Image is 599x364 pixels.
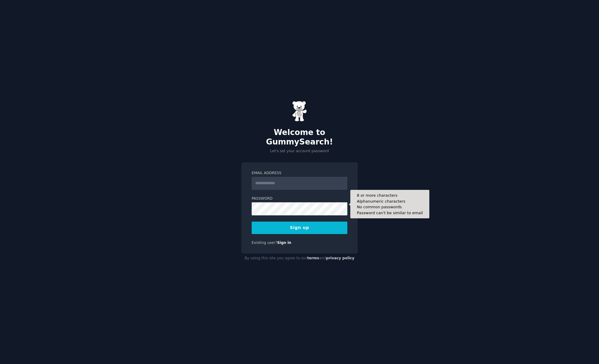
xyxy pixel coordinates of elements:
[252,222,347,234] button: Sign up
[241,149,358,154] p: Let's set your account password
[241,254,358,263] div: By using this site you agree to our and
[326,256,354,260] a: privacy policy
[252,196,347,201] label: Password
[277,241,291,245] a: Sign in
[252,171,347,176] label: Email Address
[252,241,277,245] span: Existing user?
[292,101,307,122] img: Gummy Bear
[307,256,319,260] a: terms
[241,128,358,147] h2: Welcome to GummySearch!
